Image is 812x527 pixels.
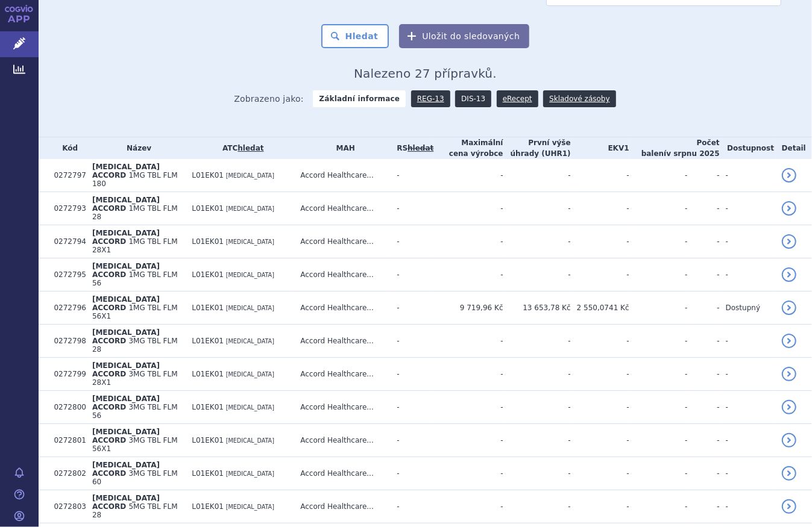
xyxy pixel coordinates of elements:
td: - [629,159,688,192]
span: [MEDICAL_DATA] [226,371,274,378]
td: - [503,192,571,225]
td: - [629,292,688,325]
span: [MEDICAL_DATA] [226,305,274,311]
td: Accord Healthcare... [294,391,391,424]
span: L01EK01 [192,171,224,179]
th: ATC [186,137,294,159]
span: [MEDICAL_DATA] ACCORD [92,163,160,179]
a: detail [782,400,796,414]
td: - [571,225,629,258]
td: 0272800 [48,391,86,424]
td: - [688,258,720,292]
td: Accord Healthcare... [294,490,391,523]
span: [MEDICAL_DATA] [226,470,274,477]
span: [MEDICAL_DATA] [226,338,274,345]
span: [MEDICAL_DATA] ACCORD [92,428,160,444]
span: L01EK01 [192,502,224,511]
td: - [629,490,688,523]
th: Kód [48,137,86,159]
td: - [503,325,571,358]
td: - [433,358,503,391]
a: vyhledávání neobsahuje žádnou platnou referenční skupinu [408,144,433,152]
a: Skladové zásoby [543,90,615,107]
td: - [503,258,571,292]
td: - [433,258,503,292]
del: hledat [408,144,433,152]
span: L01EK01 [192,204,224,213]
td: - [688,490,720,523]
a: DIS-13 [455,90,491,107]
td: - [720,391,776,424]
strong: Základní informace [313,90,406,107]
td: - [503,490,571,523]
td: - [629,457,688,490]
td: - [433,490,503,523]
span: 1MG TBL FLM 28X1 [92,237,178,254]
span: 3MG TBL FLM 60 [92,469,178,486]
td: - [571,159,629,192]
td: - [629,325,688,358]
span: [MEDICAL_DATA] [226,437,274,444]
span: 3MG TBL FLM 56 [92,403,178,420]
button: Hledat [321,24,389,48]
th: Dostupnost [720,137,776,159]
td: - [571,391,629,424]
td: - [571,258,629,292]
span: L01EK01 [192,304,224,312]
span: 1MG TBL FLM 28 [92,204,178,221]
td: - [688,159,720,192]
a: hledat [238,144,263,152]
span: Nalezeno 27 přípravků. [354,66,497,81]
td: Dostupný [720,292,776,325]
td: - [571,358,629,391]
td: - [391,159,433,192]
td: 0272796 [48,292,86,325]
span: [MEDICAL_DATA] ACCORD [92,295,160,312]
td: - [433,325,503,358]
a: detail [782,267,796,282]
span: L01EK01 [192,337,224,345]
td: - [391,424,433,457]
td: - [503,159,571,192]
td: - [433,192,503,225]
a: REG-13 [411,90,450,107]
td: - [391,258,433,292]
td: - [433,159,503,192]
td: - [688,358,720,391]
td: - [391,192,433,225]
span: L01EK01 [192,436,224,444]
td: Accord Healthcare... [294,159,391,192]
span: L01EK01 [192,237,224,246]
th: EKV1 [571,137,629,159]
th: Maximální cena výrobce [433,137,503,159]
td: - [391,325,433,358]
td: - [688,225,720,258]
td: Accord Healthcare... [294,457,391,490]
span: [MEDICAL_DATA] [226,404,274,411]
td: Accord Healthcare... [294,192,391,225]
td: - [503,391,571,424]
td: - [391,457,433,490]
td: - [571,490,629,523]
a: detail [782,201,796,216]
td: 0272801 [48,424,86,457]
td: - [629,225,688,258]
span: L01EK01 [192,403,224,411]
a: detail [782,301,796,315]
td: - [391,490,433,523]
td: - [688,192,720,225]
td: - [629,391,688,424]
td: - [629,424,688,457]
td: 0272802 [48,457,86,490]
td: Accord Healthcare... [294,424,391,457]
span: 3MG TBL FLM 28 [92,337,178,354]
td: - [720,225,776,258]
td: Accord Healthcare... [294,225,391,258]
td: - [503,457,571,490]
a: eRecept [497,90,538,107]
td: - [688,424,720,457]
span: L01EK01 [192,270,224,279]
td: - [391,225,433,258]
td: 0272795 [48,258,86,292]
a: detail [782,499,796,514]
